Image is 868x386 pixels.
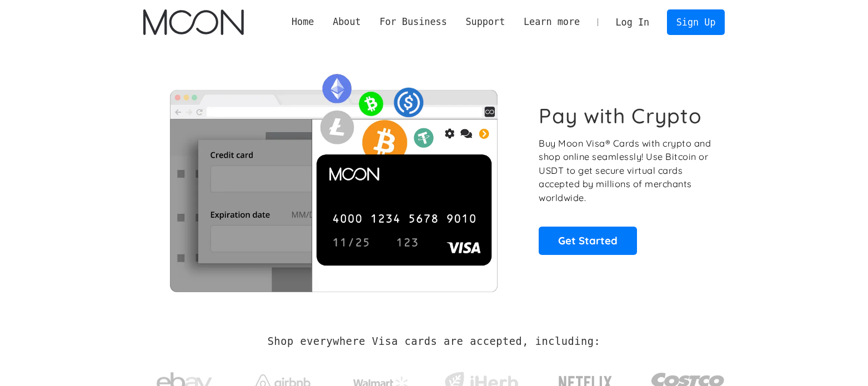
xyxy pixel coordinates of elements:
div: Support [465,15,505,29]
div: Learn more [524,15,580,29]
a: Get Started [539,227,637,254]
img: Moon Logo [143,9,244,35]
div: For Business [370,15,456,29]
h1: Pay with Crypto [539,103,702,128]
a: Home [282,15,323,29]
div: For Business [379,15,446,29]
h2: Shop everywhere Visa cards are accepted, including: [268,335,600,348]
img: Moon Cards let you spend your crypto anywhere Visa is accepted. [143,66,524,292]
p: Buy Moon Visa® Cards with crypto and shop online seamlessly! Use Bitcoin or USDT to get secure vi... [539,137,713,205]
div: About [333,15,361,29]
a: home [143,9,244,35]
div: Learn more [514,15,589,29]
div: About [323,15,370,29]
a: Sign Up [667,9,725,34]
div: Support [456,15,514,29]
a: Log In [606,10,659,34]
